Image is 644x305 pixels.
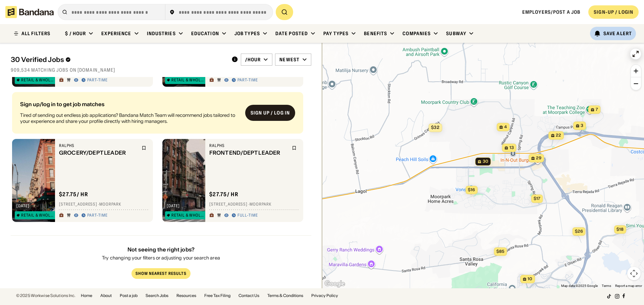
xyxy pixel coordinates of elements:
div: [DATE] [167,204,180,208]
div: ALL FILTERS [21,31,50,36]
button: Map camera controls [627,267,641,280]
div: Part-time [87,213,108,218]
a: Contact Us [238,294,259,298]
a: Terms (opens in new tab) [602,284,611,288]
a: Report a map error [615,284,642,288]
span: $16 [468,187,475,192]
a: Employers/Post a job [522,9,580,15]
a: Terms & Conditions [267,294,303,298]
div: Part-time [87,78,108,83]
span: 22 [556,133,561,138]
div: Save Alert [603,30,632,36]
a: Privacy Policy [311,294,338,298]
div: 909,534 matching jobs on [DOMAIN_NAME] [11,67,311,73]
div: /hour [245,57,261,63]
span: $26 [575,229,583,234]
span: $17 [534,196,540,201]
a: Search Jobs [146,294,168,298]
div: Not seeing the right jobs? [102,246,220,253]
a: Free Tax Filing [204,294,230,298]
div: [STREET_ADDRESS] · Moorpark [209,202,299,207]
div: Retail & Wholesale [21,213,55,217]
div: $ 27.75 / hr [209,191,238,198]
span: 10 [528,276,532,282]
span: 3 [581,123,583,129]
div: [DATE] [16,204,30,208]
div: Sign up / Log in [251,110,290,116]
img: Bandana logotype [5,6,54,18]
div: Companies [402,30,431,36]
span: 4 [504,124,507,130]
div: Benefits [364,30,387,36]
div: Education [191,30,219,36]
div: $ 27.75 / hr [59,191,88,198]
span: 29 [536,155,541,161]
div: 30 Verified Jobs [11,56,226,64]
div: Full-time [237,213,258,218]
a: Resources [176,294,196,298]
div: Industries [147,30,176,36]
a: Home [81,294,92,298]
span: 13 [509,145,514,151]
div: Job Types [234,30,260,36]
span: $85 [496,249,504,254]
div: © 2025 Workwise Solutions Inc. [16,294,75,298]
span: 30 [483,159,488,164]
div: FRONT END/DEPT LEADER [209,150,288,156]
div: [STREET_ADDRESS] · Moorpark [59,202,149,207]
div: grid [11,77,311,288]
div: Sign up/log in to get job matches [20,101,240,107]
div: Date Posted [275,30,308,36]
span: Map data ©2025 Google [561,284,598,288]
div: Retail & Wholesale [21,78,55,82]
span: 7 [596,107,598,112]
div: Retail & Wholesale [171,78,206,82]
div: Experience [101,30,131,36]
div: Tired of sending out endless job applications? Bandana Match Team will recommend jobs tailored to... [20,112,240,124]
div: Try changing your filters or adjusting your search area [102,256,220,260]
div: Newest [279,57,300,63]
a: Post a job [120,294,138,298]
div: Retail & Wholesale [171,213,206,217]
div: $ / hour [65,30,86,36]
div: Ralphs [59,143,138,148]
div: Ralphs [209,143,288,148]
div: Part-time [237,78,258,83]
a: About [100,294,112,298]
div: Subway [446,30,466,36]
span: $32 [431,125,439,130]
span: $18 [616,227,624,232]
div: GROCERY/DEPT LEADER [59,150,138,156]
div: SIGN-UP / LOGIN [594,9,633,15]
div: Show Nearest Results [136,272,186,276]
div: Pay Types [323,30,348,36]
a: Open this area in Google Maps (opens a new window) [324,280,346,288]
img: Google [324,280,346,288]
